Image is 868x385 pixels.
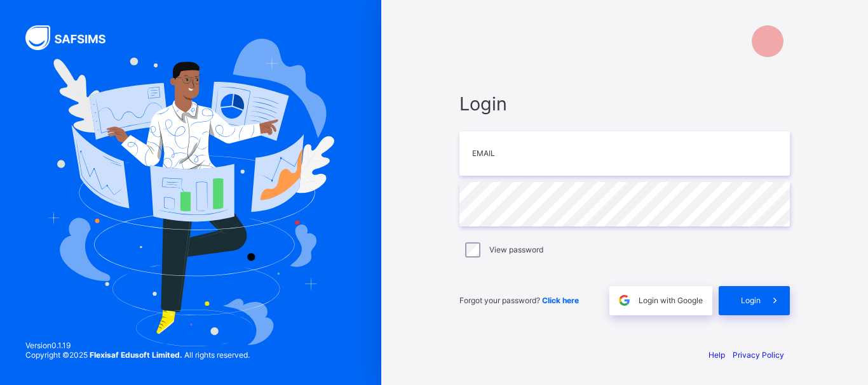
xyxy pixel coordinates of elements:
[459,296,579,305] span: Forgot your password?
[90,350,182,360] strong: Flexisaf Edusoft Limited.
[47,39,334,347] img: Hero Image
[25,25,121,50] img: SAFSIMS Logo
[709,350,725,360] a: Help
[489,245,543,254] label: View password
[25,341,250,350] span: Version 0.1.19
[741,296,761,305] span: Login
[617,293,632,308] img: google.396cfc9801f0270233282035f929180a.svg
[25,350,250,360] span: Copyright © 2025 All rights reserved.
[542,296,579,305] a: Click here
[733,350,784,360] a: Privacy Policy
[639,296,703,305] span: Login with Google
[459,93,790,115] span: Login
